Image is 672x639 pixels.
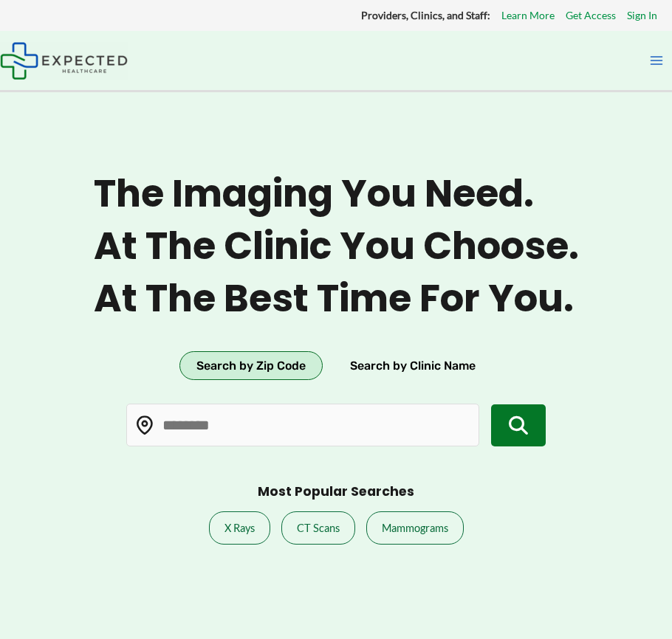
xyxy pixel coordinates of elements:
[566,6,616,25] a: Get Access
[281,511,355,545] a: CT Scans
[361,9,490,21] strong: Providers, Clinics, and Staff:
[333,351,493,381] button: Search by Clinic Name
[366,511,464,545] a: Mammograms
[94,171,579,216] span: The imaging you need.
[209,511,270,545] a: X Rays
[627,6,657,25] a: Sign In
[258,483,414,500] h3: Most Popular Searches
[179,351,323,381] button: Search by Zip Code
[135,416,154,435] img: Location pin
[94,276,579,321] span: At the best time for you.
[641,45,672,76] button: Main menu toggle
[94,224,579,269] span: At the clinic you choose.
[501,6,555,25] a: Learn More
